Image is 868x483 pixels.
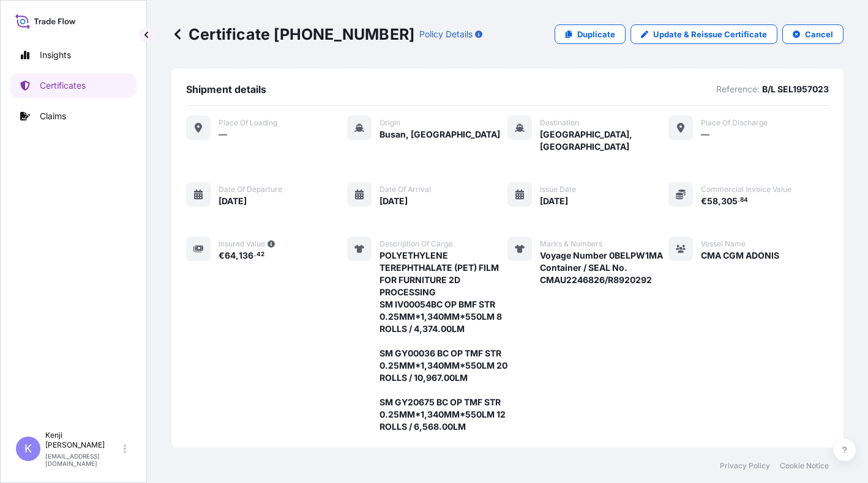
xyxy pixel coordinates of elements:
span: — [219,128,227,141]
a: Insights [10,43,137,67]
span: — [701,128,709,141]
span: Commercial Invoice Value [701,185,791,194]
p: Duplicate [577,28,615,40]
p: Claims [40,110,66,122]
span: Date of arrival [380,185,431,194]
a: Update & Reissue Certificate [630,24,777,44]
span: [DATE] [380,195,408,207]
span: 84 [740,198,748,202]
span: , [236,251,239,260]
p: Insights [40,49,71,61]
span: € [219,251,225,260]
span: [DATE] [540,195,568,207]
span: 305 [721,197,738,205]
p: Policy Details [419,28,473,40]
p: Update & Reissue Certificate [653,28,767,40]
span: 136 [239,251,253,260]
span: Voyage Number 0BELPW1MA Container / SEAL No. CMAU2246826/R8920292 [540,249,663,286]
span: € [701,197,707,205]
span: . [738,198,739,202]
p: B/L SEL1957023 [762,83,829,95]
span: Destination [540,118,579,128]
span: Place of discharge [701,118,768,128]
p: [EMAIL_ADDRESS][DOMAIN_NAME] [45,452,121,467]
a: Cookie Notice [780,461,829,471]
span: Busan, [GEOGRAPHIC_DATA] [380,128,500,141]
span: Description of cargo [380,239,452,249]
a: Claims [10,104,137,128]
span: CMA CGM ADONIS [701,249,779,262]
span: 42 [256,253,264,257]
p: Certificates [40,79,86,92]
span: 58 [707,197,718,205]
p: Reference: [716,83,760,95]
a: Certificates [10,73,137,98]
span: Place of Loading [219,118,277,128]
span: Date of departure [219,185,282,194]
button: Cancel [782,24,844,44]
span: [GEOGRAPHIC_DATA], [GEOGRAPHIC_DATA] [540,128,668,153]
span: 64 [225,251,236,260]
p: Certificate [PHONE_NUMBER] [171,24,414,44]
span: [DATE] [219,195,247,207]
p: Kenji [PERSON_NAME] [45,430,121,450]
span: . [254,253,256,257]
span: Insured Value [219,239,265,249]
a: Privacy Policy [720,461,770,471]
span: Vessel Name [701,239,746,249]
span: K [24,443,32,455]
span: , [718,197,721,205]
span: Issue Date [540,185,576,194]
span: Origin [380,118,400,128]
span: Shipment details [186,83,266,95]
span: Marks & Numbers [540,239,602,249]
span: POLYETHYLENE TEREPHTHALATE (PET) FILM FOR FURNITURE 2D PROCESSING SM IV00054BC OP BMF STR 0.25MM*... [380,249,508,433]
a: Duplicate [555,24,626,44]
p: Cancel [805,28,833,40]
